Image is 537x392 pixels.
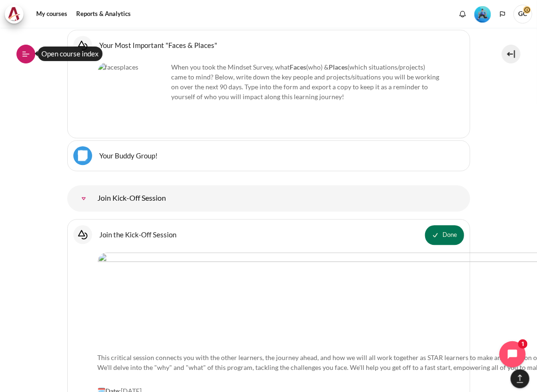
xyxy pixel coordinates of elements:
[100,151,158,160] a: Your Buddy Group!
[456,7,470,21] div: Show notification window with no new notifications
[443,230,458,240] span: Done
[290,63,294,71] strong: F
[513,5,532,24] span: GC
[471,5,495,23] a: Level #3
[38,47,103,61] div: Open course index
[100,40,218,49] a: Your Most Important "Faces & Places"
[98,62,440,102] p: When you took the Mindset Survey, what (who) & (which situations/projects) came to mind? Below, w...
[474,5,491,23] div: Level #3
[329,63,348,71] strong: Places
[5,5,28,24] a: Architeck Architeck
[425,225,464,245] button: Join the Kick-Off Session is marked as done. Press to undo.
[73,5,134,24] a: Reports & Analytics
[74,189,93,208] a: Join Kick-Off Session
[511,369,529,388] button: [[backtotopbutton]]
[513,5,532,24] a: User menu
[496,7,510,21] button: Languages
[8,7,21,21] img: Architeck
[33,5,71,24] a: My courses
[474,6,491,23] img: Level #3
[100,230,177,239] a: Join the Kick-Off Session
[98,62,168,132] img: facesplaces
[294,63,307,71] strong: aces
